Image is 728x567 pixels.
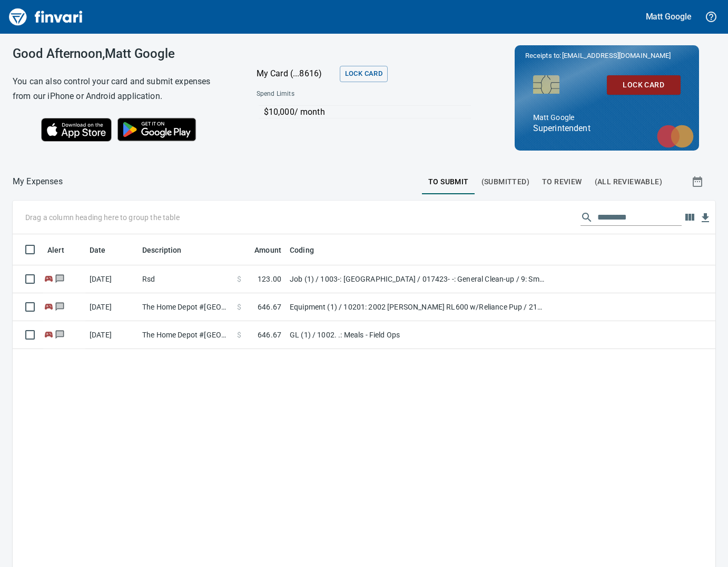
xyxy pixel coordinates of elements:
[85,293,138,321] td: [DATE]
[286,293,549,321] td: Equipment (1) / 10201: 2002 [PERSON_NAME] RL600 w/Reliance Pup / 210: BRAKES / 6: OTHER
[138,293,233,321] td: The Home Depot #[GEOGRAPHIC_DATA]
[90,244,106,256] span: Date
[85,265,138,293] td: [DATE]
[643,8,694,25] button: Matt Google
[43,303,54,310] span: Pretend
[54,303,65,310] span: Has messages
[258,274,281,284] span: 123.00
[138,265,233,293] td: Rsd
[257,89,382,100] span: Spend Limits
[85,321,138,349] td: [DATE]
[13,74,230,104] h6: You can also control your card and submit expenses from our iPhone or Android application.
[241,244,281,256] span: Amount
[142,244,182,256] span: Description
[561,51,672,61] span: [EMAIL_ADDRESS][DOMAIN_NAME]
[481,175,529,188] span: (Submitted)
[43,275,54,282] span: Pretend
[264,106,471,118] p: $10,000 / month
[697,210,713,226] button: Download Table
[290,244,328,256] span: Coding
[607,75,681,95] button: Lock Card
[54,275,65,282] span: Has messages
[13,175,63,188] p: My Expenses
[682,210,697,225] button: Choose columns to display
[345,68,382,80] span: Lock Card
[682,169,715,194] button: Show transactions within a particular date range
[533,122,681,135] p: Superintendent
[257,67,336,80] p: My Card (...8616)
[112,112,202,147] img: Get it on Google Play
[542,175,582,188] span: To Review
[646,11,692,22] h5: Matt Google
[47,244,78,256] span: Alert
[41,118,112,142] img: Download on the App Store
[237,274,241,284] span: $
[13,175,63,188] nav: breadcrumb
[595,175,662,188] span: (All Reviewable)
[290,244,314,256] span: Coding
[90,244,120,256] span: Date
[254,244,281,256] span: Amount
[652,120,699,153] img: mastercard.svg
[6,4,85,29] img: Finvari
[533,113,633,122] p: Matt Google
[142,244,195,256] span: Description
[428,175,469,188] span: To Submit
[258,330,281,340] span: 646.67
[237,330,241,340] span: $
[47,244,64,256] span: Alert
[286,321,549,349] td: GL (1) / 1002. .: Meals - Field Ops
[13,46,230,61] h3: Good Afternoon , Matt Google
[54,331,65,338] span: Has messages
[286,265,549,293] td: Job (1) / 1003-: [GEOGRAPHIC_DATA] / 017423- -: General Clean-up / 9: Small Tools
[340,66,388,82] button: Lock Card
[43,331,54,338] span: Pretend
[525,51,688,61] p: Receipts to:
[615,78,672,92] span: Lock Card
[138,321,233,349] td: The Home Depot #[GEOGRAPHIC_DATA]
[237,302,241,312] span: $
[25,212,180,223] p: Drag a column heading here to group the table
[258,302,281,312] span: 646.67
